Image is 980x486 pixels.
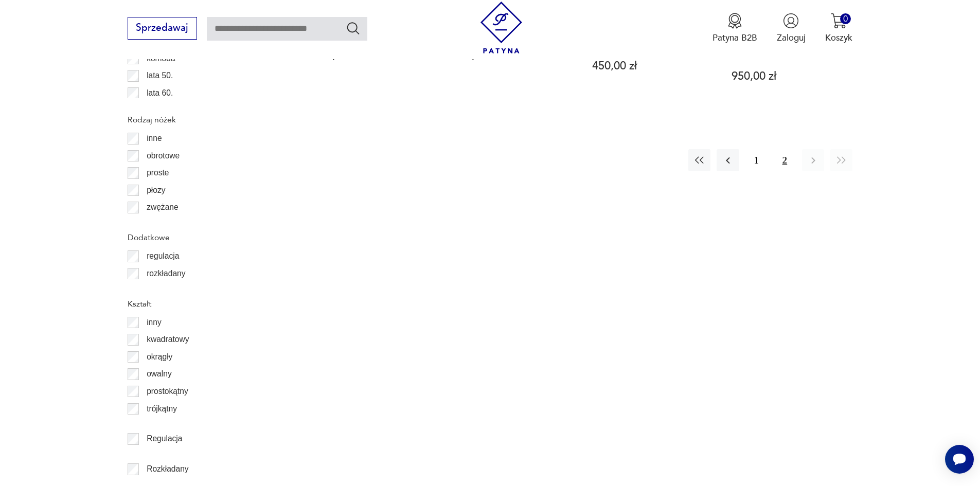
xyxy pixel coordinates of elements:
p: Patyna B2B [712,32,757,44]
p: 950,00 zł [732,71,847,82]
p: 860,00 zł [453,50,569,61]
p: Dodatkowe [128,231,279,244]
button: 0Koszyk [825,13,852,44]
p: lata 60. [147,86,173,100]
iframe: Smartsupp widget button [945,445,974,474]
p: Rodzaj nóżek [128,113,279,127]
img: Ikonka użytkownika [783,13,799,29]
a: Ikona medaluPatyna B2B [712,13,757,44]
p: owalny [147,367,172,381]
p: 450,00 zł [592,61,708,71]
p: Koszyk [825,32,852,44]
p: Rozkładany [147,462,188,476]
p: regulacja [147,249,179,263]
p: inny [147,316,162,329]
p: trójkątny [147,402,177,416]
img: Ikona medalu [727,13,743,29]
a: Sprzedawaj [128,25,197,33]
p: płozy [147,184,165,197]
button: 1 [745,149,768,171]
button: Patyna B2B [712,13,757,44]
p: okrągły [147,350,172,364]
div: 0 [840,13,851,24]
p: zwężane [147,201,179,214]
img: Patyna - sklep z meblami i dekoracjami vintage [475,2,527,53]
p: kwadratowy [147,333,189,346]
p: Zaloguj [777,32,806,44]
button: Szukaj [346,21,361,35]
p: Kształt [128,297,279,311]
p: 500,00 zł [314,50,430,61]
img: Ikona koszyka [831,13,847,29]
p: Regulacja [147,432,182,445]
p: inne [147,132,162,145]
button: 2 [774,149,796,171]
p: prostokątny [147,385,188,398]
p: proste [147,166,169,179]
p: obrotowe [147,149,180,163]
p: rozkładany [147,267,185,280]
button: Zaloguj [777,13,806,44]
button: Sprzedawaj [128,17,197,40]
p: lata 50. [147,69,173,82]
h3: Postmodernistyczny, mały stolik kawowy, [GEOGRAPHIC_DATA], lata 80. [732,20,847,62]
